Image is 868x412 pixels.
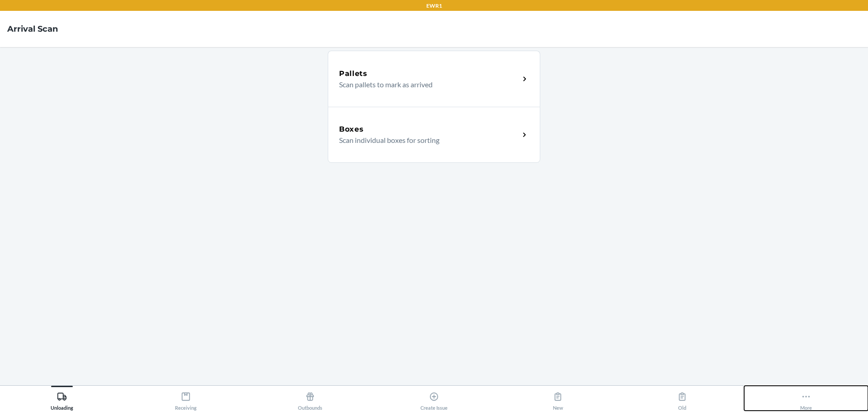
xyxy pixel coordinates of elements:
[800,388,812,411] div: More
[328,107,540,163] a: BoxesScan individual boxes for sorting
[620,386,744,411] button: Old
[744,386,868,411] button: More
[248,386,372,411] button: Outbounds
[175,388,197,411] div: Receiving
[339,124,364,135] h5: Boxes
[51,388,73,411] div: Unloading
[298,388,322,411] div: Outbounds
[7,23,58,35] h4: Arrival Scan
[553,388,563,411] div: New
[420,388,448,411] div: Create Issue
[372,386,496,411] button: Create Issue
[339,68,368,79] h5: Pallets
[124,386,248,411] button: Receiving
[328,51,540,107] a: PalletsScan pallets to mark as arrived
[677,388,687,411] div: Old
[339,135,512,146] p: Scan individual boxes for sorting
[426,2,442,10] p: EWR1
[496,386,620,411] button: New
[339,79,512,90] p: Scan pallets to mark as arrived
